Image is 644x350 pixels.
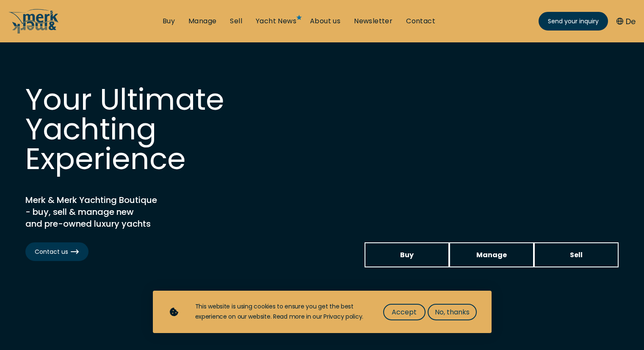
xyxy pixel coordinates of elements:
[365,242,449,267] a: Buy
[400,250,414,260] span: Buy
[323,312,362,321] a: Privacy policy
[392,307,417,317] span: Accept
[230,17,242,26] a: Sell
[534,242,619,267] a: Sell
[616,16,636,27] button: De
[570,250,583,260] span: Sell
[476,250,507,260] span: Manage
[256,17,296,26] a: Yacht News
[449,242,534,267] a: Manage
[310,17,340,26] a: About us
[25,85,279,174] h1: Your Ultimate Yachting Experience
[539,12,608,31] a: Send your inquiry
[428,304,477,320] button: No, thanks
[25,194,237,230] h2: Merk & Merk Yachting Boutique - buy, sell & manage new and pre-owned luxury yachts
[35,247,79,256] span: Contact us
[354,17,392,26] a: Newsletter
[25,242,88,261] a: Contact us
[406,17,435,26] a: Contact
[163,17,175,26] a: Buy
[188,17,216,26] a: Manage
[195,302,366,322] div: This website is using cookies to ensure you get the best experience on our website. Read more in ...
[435,307,470,317] span: No, thanks
[548,17,599,26] span: Send your inquiry
[383,304,426,320] button: Accept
